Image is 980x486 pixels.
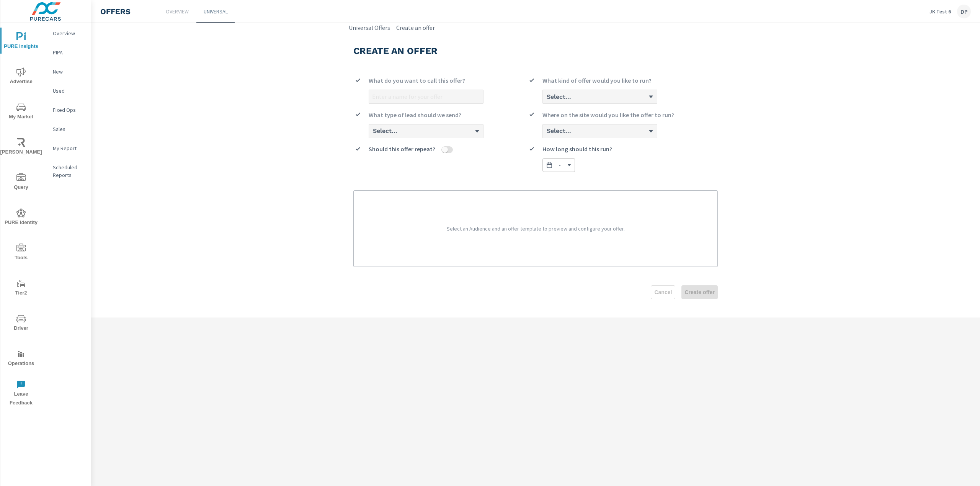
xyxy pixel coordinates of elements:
span: [PERSON_NAME] [3,138,39,157]
span: What type of lead should we send? [369,110,461,119]
span: PURE Insights [3,32,39,51]
span: - [559,162,561,169]
a: Universal Offers [349,23,390,32]
div: DP [957,5,971,18]
div: PIPA [42,47,91,58]
span: PURE Identity [3,208,39,227]
span: Tier2 [3,279,39,298]
div: Fixed Ops [42,104,91,116]
span: Query [3,173,39,192]
div: nav menu [0,23,42,411]
span: Driver [3,314,39,333]
h4: Offers [100,7,131,16]
p: Sales [53,125,85,133]
input: What do you want to call this offer? [369,90,483,103]
span: Advertise [3,67,39,86]
span: Where on the site would you like the offer to run? [542,110,674,119]
span: My Market [3,103,39,121]
p: Select an Audience and an offer template to preview and configure your offer. [363,200,708,257]
span: What kind of offer would you like to run? [542,76,652,85]
div: Scheduled Reports [42,162,91,181]
p: Universal [204,8,228,15]
p: Overview [53,29,85,37]
p: New [53,68,85,75]
div: New [42,66,91,77]
p: JK Test 6 [929,8,951,15]
p: My Report [53,144,85,152]
div: My Report [42,142,91,154]
span: What do you want to call this offer? [369,76,465,85]
button: How long should this run? [542,158,575,172]
span: How long should this run? [542,144,612,154]
span: Tools [3,244,39,262]
span: Leave Feedback [3,380,39,407]
p: Fixed Ops [53,106,85,114]
div: Used [42,85,91,97]
div: Sales [42,123,91,135]
div: Overview [42,28,91,39]
h3: Create an offer [353,44,438,57]
p: Scheduled Reports [53,164,85,179]
p: Used [53,87,85,95]
span: Operations [3,349,39,368]
a: Create an offer [396,23,435,32]
span: Should this offer repeat? [369,144,435,154]
p: Overview [166,8,189,15]
p: PIPA [53,49,85,56]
